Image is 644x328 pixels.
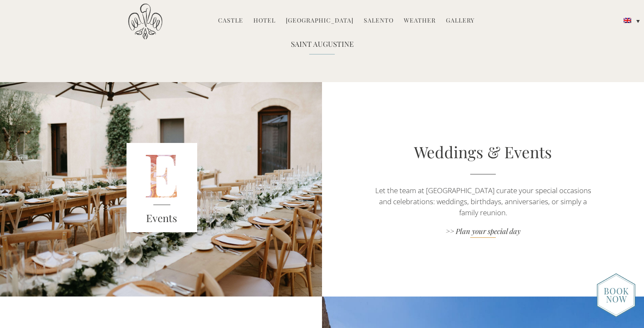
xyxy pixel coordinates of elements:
p: Let the team at [GEOGRAPHIC_DATA] curate your special occasions and celebrations: weddings, birth... [370,185,595,218]
a: Hotel [253,16,276,26]
a: Weather [404,16,436,26]
h3: Events [126,211,197,226]
a: Gallery [446,16,474,26]
img: Castello di Ugento [128,3,162,40]
a: [GEOGRAPHIC_DATA] [286,16,354,26]
a: Weddings & Events [414,141,552,162]
img: English [624,18,631,23]
a: >> Plan your special day [370,226,595,238]
a: Salento [364,16,394,26]
a: Castle [218,16,243,26]
img: new-booknow.png [597,273,635,317]
img: E_red.png [126,143,197,232]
